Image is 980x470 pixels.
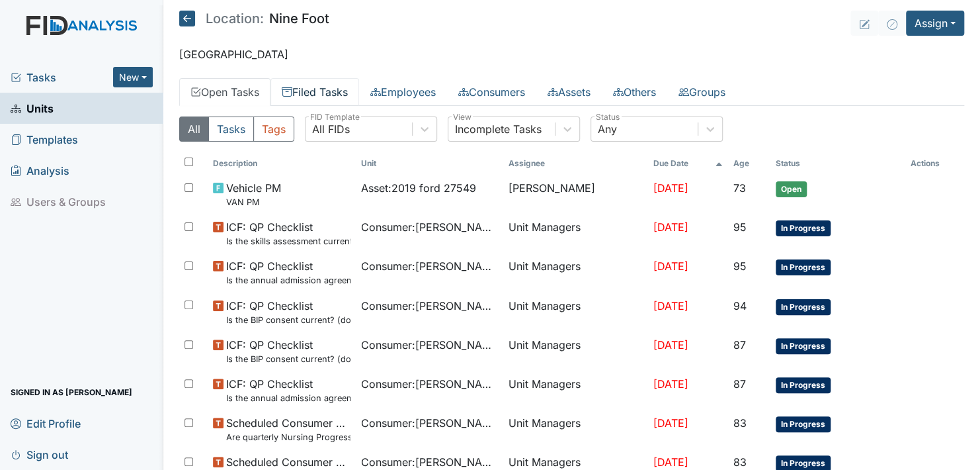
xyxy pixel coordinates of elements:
span: 73 [733,181,746,195]
small: Is the BIP consent current? (document the date, BIP number in the comment section) [226,314,350,326]
td: Unit Managers [503,410,648,449]
span: Vehicle PM VAN PM [226,180,281,209]
span: ICF: QP Checklist Is the skills assessment current? (document the date in the comment section) [226,219,350,248]
td: Unit Managers [503,332,648,371]
span: In Progress [776,220,831,236]
th: Toggle SortBy [770,152,905,175]
td: Unit Managers [503,371,648,410]
a: Employees [359,78,447,106]
a: Groups [667,78,737,106]
button: All [179,117,209,142]
span: In Progress [776,299,831,315]
div: Incomplete Tasks [455,121,542,137]
th: Toggle SortBy [728,152,770,175]
span: In Progress [776,377,831,393]
a: Assets [536,78,602,106]
span: Consumer : [PERSON_NAME] [361,258,498,274]
span: Units [11,98,54,118]
span: Analysis [11,160,69,181]
a: Filed Tasks [270,78,359,106]
button: New [113,67,153,87]
small: Is the annual admission agreement current? (document the date in the comment section) [226,392,350,404]
span: ICF: QP Checklist Is the BIP consent current? (document the date, BIP number in the comment section) [226,298,350,326]
th: Toggle SortBy [648,152,728,175]
span: 83 [733,416,747,430]
div: Any [598,121,617,137]
th: Assignee [503,152,648,175]
span: Edit Profile [11,413,81,434]
small: Is the BIP consent current? (document the date, BIP number in the comment section) [226,353,350,365]
td: [PERSON_NAME] [503,175,648,214]
th: Toggle SortBy [208,152,355,175]
span: Location: [206,12,264,25]
span: 94 [733,299,747,312]
a: Tasks [11,70,113,85]
span: Sign out [11,444,68,465]
span: Consumer : [PERSON_NAME] [361,454,498,470]
span: 95 [733,220,747,234]
span: Signed in as [PERSON_NAME] [11,382,132,402]
td: Unit Managers [503,293,648,332]
span: [DATE] [653,181,688,195]
span: 83 [733,455,747,469]
span: [DATE] [653,259,688,273]
h5: Nine Foot [179,11,329,26]
div: Type filter [179,117,294,142]
button: Assign [906,11,964,36]
span: Consumer : [PERSON_NAME] [361,337,498,353]
div: All FIDs [312,121,350,137]
small: Is the annual admission agreement current? (document the date in the comment section) [226,274,350,287]
span: In Progress [776,259,831,275]
span: [DATE] [653,455,688,469]
span: 95 [733,259,747,273]
p: [GEOGRAPHIC_DATA] [179,46,964,62]
button: Tags [253,117,294,142]
span: [DATE] [653,220,688,234]
span: 87 [733,377,746,391]
span: Consumer : [PERSON_NAME] [361,298,498,314]
small: VAN PM [226,196,281,209]
th: Actions [905,152,964,175]
small: Is the skills assessment current? (document the date in the comment section) [226,235,350,248]
span: 87 [733,338,746,352]
span: ICF: QP Checklist Is the BIP consent current? (document the date, BIP number in the comment section) [226,337,350,365]
a: Open Tasks [179,78,270,106]
button: Tasks [208,117,254,142]
span: Scheduled Consumer Chart Review Are quarterly Nursing Progress Notes/Visual Assessments completed... [226,415,350,444]
small: Are quarterly Nursing Progress Notes/Visual Assessments completed by the end of the month followi... [226,431,350,444]
th: Toggle SortBy [356,152,503,175]
span: ICF: QP Checklist Is the annual admission agreement current? (document the date in the comment se... [226,258,350,287]
td: Unit Managers [503,253,648,292]
span: In Progress [776,416,831,432]
td: Unit Managers [503,214,648,253]
a: Others [602,78,667,106]
span: Consumer : [PERSON_NAME] [361,415,498,431]
span: In Progress [776,338,831,354]
span: [DATE] [653,299,688,312]
span: Asset : 2019 ford 27549 [361,180,476,196]
span: Templates [11,129,78,150]
span: [DATE] [653,416,688,430]
span: [DATE] [653,338,688,352]
span: Consumer : [PERSON_NAME] [361,376,498,392]
span: ICF: QP Checklist Is the annual admission agreement current? (document the date in the comment se... [226,376,350,404]
span: [DATE] [653,377,688,391]
a: Consumers [447,78,536,106]
input: Toggle All Rows Selected [184,158,193,166]
span: Open [776,181,807,197]
span: Consumer : [PERSON_NAME] [361,219,498,235]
